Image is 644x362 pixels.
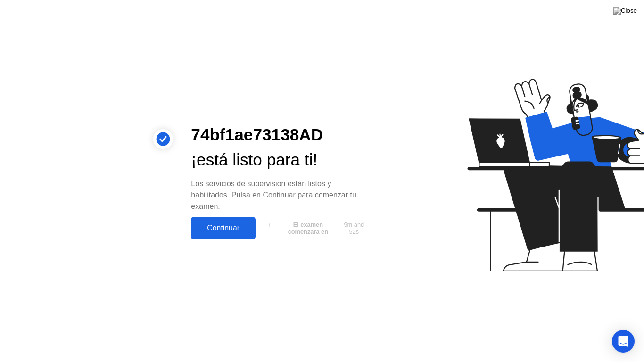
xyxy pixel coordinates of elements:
button: Continuar [191,217,256,239]
div: Continuar [194,224,253,232]
button: El examen comenzará en9m and 52s [260,219,371,237]
div: ¡está listo para ti! [191,148,371,173]
div: Open Intercom Messenger [612,330,635,353]
div: 74bf1ae73138AD [191,123,371,148]
img: Close [613,7,637,15]
div: Los servicios de supervisión están listos y habilitados. Pulsa en Continuar para comenzar tu examen. [191,178,371,212]
span: 9m and 52s [340,221,368,235]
